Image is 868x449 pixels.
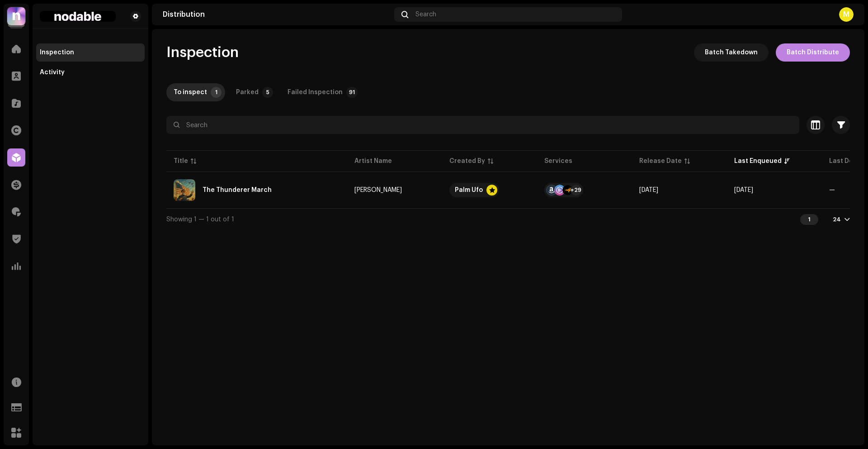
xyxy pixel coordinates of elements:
div: The Thunderer March [203,187,272,193]
div: Release Date [639,157,682,166]
div: [PERSON_NAME] [354,187,402,193]
img: beaf6ac5-01e0-440c-bd6a-824dde61f023 [174,179,195,201]
span: Oct 8, 2025 [639,187,658,193]
span: Batch Distribute [787,43,839,62]
div: Parked [236,83,259,101]
div: Created By [449,157,485,166]
p-badge: 5 [262,87,273,98]
div: To inspect [174,83,207,101]
img: fe1cef4e-07b0-41ac-a07a-531998eee426 [40,11,116,22]
button: Batch Takedown [694,43,769,62]
div: +29 [571,185,581,196]
div: Title [174,157,188,166]
div: Activity [40,69,65,76]
span: Palm Ufo [449,183,530,197]
div: Inspection [40,49,74,56]
img: 39a81664-4ced-4598-a294-0293f18f6a76 [7,7,25,25]
input: Search [166,116,799,134]
p-badge: 91 [346,87,358,98]
re-m-nav-item: Activity [36,63,145,81]
div: M [839,7,854,22]
div: 1 [800,214,818,225]
span: John Philip Sousa [354,187,435,193]
div: Failed Inspection [288,83,343,101]
span: Batch Takedown [705,43,758,62]
p-badge: 1 [211,87,222,98]
div: 24 [833,216,841,223]
div: Palm Ufo [455,183,483,197]
span: Oct 8, 2025 [734,187,753,193]
div: Distribution [163,11,391,18]
button: Batch Distribute [776,43,850,62]
span: Showing 1 — 1 out of 1 [166,216,234,223]
re-m-nav-item: Inspection [36,43,145,62]
span: Search [415,11,436,18]
span: Inspection [166,43,239,62]
div: Last Enqueued [734,157,782,166]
